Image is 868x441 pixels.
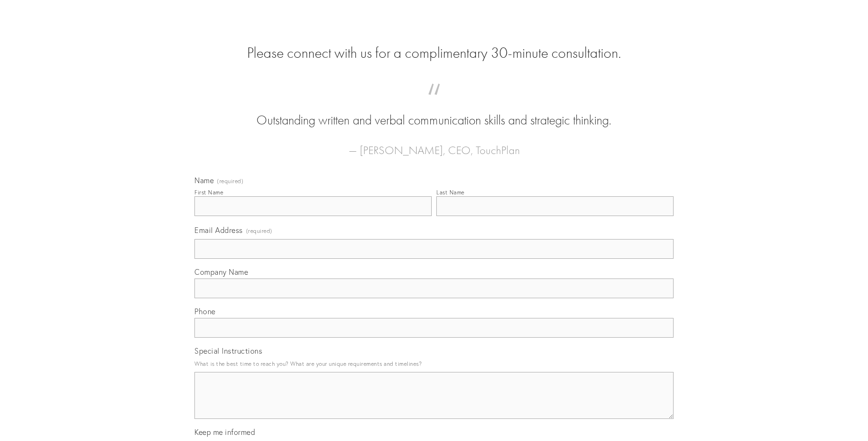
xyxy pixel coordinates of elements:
span: “ [209,93,659,111]
span: Keep me informed [194,427,255,437]
span: Name [194,176,214,185]
span: Company Name [194,267,248,277]
div: First Name [194,189,223,196]
p: What is the best time to reach you? What are your unique requirements and timelines? [194,357,674,370]
span: Special Instructions [194,346,262,356]
span: (required) [217,178,243,184]
span: Email Address [194,225,243,235]
figcaption: — [PERSON_NAME], CEO, TouchPlan [209,130,659,160]
blockquote: Outstanding written and verbal communication skills and strategic thinking. [209,93,659,130]
span: (required) [246,224,272,237]
span: Phone [194,307,216,316]
h2: Please connect with us for a complimentary 30-minute consultation. [194,44,674,62]
div: Last Name [436,189,465,196]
